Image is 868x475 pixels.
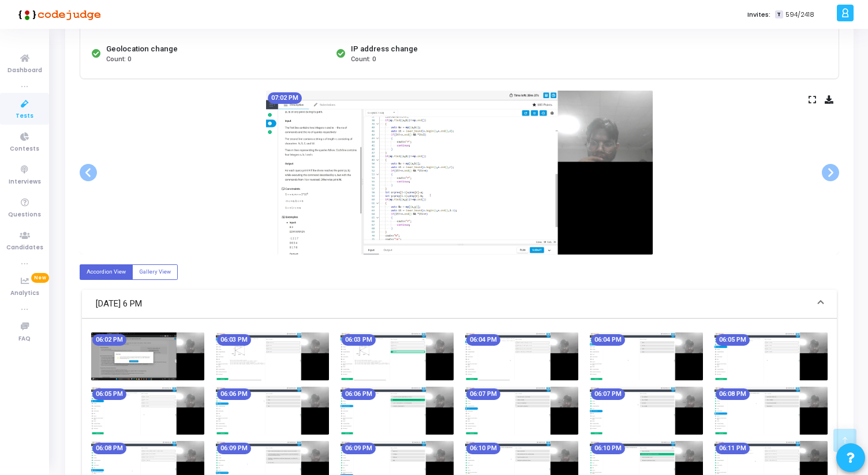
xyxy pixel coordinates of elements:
span: Count: 0 [106,55,131,65]
label: Gallery View [132,264,178,280]
img: screenshot-1758026097298.jpeg [590,332,703,380]
mat-chip: 06:04 PM [466,334,500,346]
mat-chip: 06:11 PM [716,443,750,454]
span: New [31,273,49,283]
mat-panel-title: [DATE] 6 PM [96,297,809,311]
mat-chip: 06:03 PM [217,334,251,346]
span: Count: 0 [351,55,376,65]
mat-expansion-panel-header: [DATE] 6 PM [82,290,837,319]
span: FAQ [18,334,31,344]
img: screenshot-1758025977842.jpeg [91,332,204,380]
mat-chip: 06:10 PM [466,443,500,454]
img: screenshot-1758026247828.jpeg [465,387,578,435]
img: screenshot-1758026067291.jpeg [465,332,578,380]
mat-chip: 06:10 PM [591,443,625,454]
span: Candidates [6,243,43,253]
span: Dashboard [8,66,42,76]
mat-chip: 06:05 PM [716,334,750,346]
span: Questions [8,210,41,220]
mat-chip: 06:09 PM [217,443,251,454]
span: Contests [10,144,39,154]
img: screenshot-1758026007862.jpeg [216,332,329,380]
span: Tests [16,111,33,121]
mat-chip: 07:02 PM [268,92,302,104]
mat-chip: 06:09 PM [342,443,376,454]
mat-chip: 06:06 PM [342,388,376,400]
span: Analytics [10,289,39,298]
img: screenshot-1758029577277.jpeg [266,91,653,255]
img: screenshot-1758026217869.jpeg [341,387,454,435]
label: Invites: [747,10,770,20]
img: screenshot-1758026187865.jpeg [216,387,329,435]
img: screenshot-1758026307520.jpeg [714,387,828,435]
mat-chip: 06:07 PM [591,388,625,400]
mat-chip: 06:08 PM [92,443,126,454]
img: screenshot-1758026157875.jpeg [91,387,204,435]
span: Interviews [9,177,41,187]
div: Geolocation change [106,43,178,55]
div: IP address change [351,43,418,55]
mat-chip: 06:06 PM [217,388,251,400]
mat-chip: 06:02 PM [92,334,126,346]
img: screenshot-1758026037875.jpeg [341,332,454,380]
span: 594/2418 [785,10,814,20]
img: screenshot-1758026277826.jpeg [590,387,703,435]
label: Accordion View [80,264,133,280]
mat-chip: 06:07 PM [466,388,500,400]
span: T [775,10,783,19]
mat-chip: 06:04 PM [591,334,625,346]
img: logo [14,3,101,26]
img: screenshot-1758026127792.jpeg [714,332,828,380]
mat-chip: 06:05 PM [92,388,126,400]
mat-chip: 06:08 PM [716,388,750,400]
mat-chip: 06:03 PM [342,334,376,346]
